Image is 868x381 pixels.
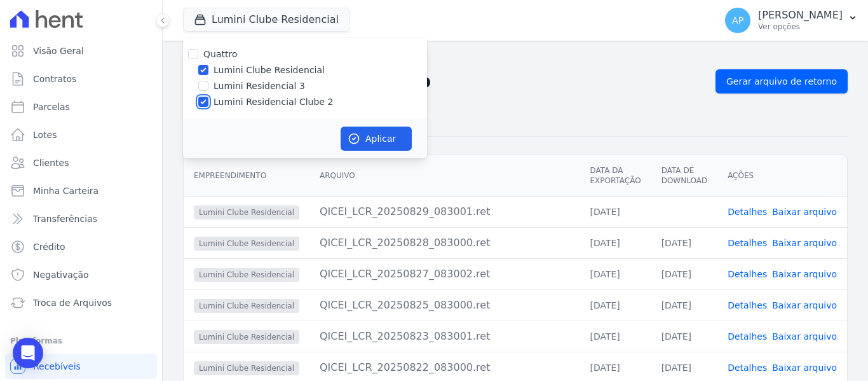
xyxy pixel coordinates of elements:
span: Transferências [33,212,97,225]
a: Transferências [5,206,157,232]
nav: Breadcrumb [183,51,848,64]
button: AP [PERSON_NAME] Ver opções [715,3,868,38]
span: Lumini Clube Residencial [194,299,299,313]
span: Lumini Clube Residencial [194,237,299,251]
td: [DATE] [651,289,717,321]
button: Lumini Clube Residencial [183,8,349,32]
span: Parcelas [33,100,70,113]
a: Lotes [5,122,157,148]
a: Crédito [5,234,157,260]
th: Data da Exportação [580,155,651,197]
a: Detalhes [728,331,767,342]
td: [DATE] [651,321,717,352]
p: Ver opções [758,22,843,32]
td: [DATE] [580,227,651,258]
a: Clientes [5,150,157,176]
div: QICEI_LCR_20250829_083001.ret [320,204,570,219]
a: Negativação [5,262,157,287]
label: Quattro [203,49,237,59]
a: Contratos [5,66,157,92]
a: Minha Carteira [5,178,157,204]
span: AP [732,16,743,25]
span: Lumini Clube Residencial [194,361,299,375]
div: QICEI_LCR_20250828_083000.ret [320,235,570,251]
span: Lumini Clube Residencial [194,330,299,344]
div: QICEI_LCR_20250822_083000.ret [320,360,570,375]
div: Open Intercom Messenger [13,338,43,368]
a: Baixar arquivo [772,300,837,310]
h2: Exportações de Retorno [183,70,705,93]
span: Contratos [33,73,76,85]
span: Visão Geral [33,45,84,57]
label: Lumini Clube Residencial [214,64,325,77]
span: Recebíveis [33,360,81,373]
a: Parcelas [5,94,157,120]
span: Troca de Arquivos [33,296,112,309]
th: Empreendimento [184,155,309,197]
p: [PERSON_NAME] [758,9,843,22]
td: [DATE] [580,196,651,227]
span: Gerar arquivo de retorno [726,75,837,88]
div: QICEI_LCR_20250827_083002.ret [320,267,570,282]
a: Baixar arquivo [772,238,837,248]
a: Baixar arquivo [772,207,837,217]
th: Data de Download [651,155,717,197]
th: Ações [717,155,847,197]
div: Plataformas [10,333,152,349]
a: Baixar arquivo [772,331,837,342]
a: Detalhes [728,269,767,279]
span: Lumini Clube Residencial [194,205,299,219]
a: Baixar arquivo [772,269,837,279]
span: Negativação [33,268,89,281]
button: Aplicar [341,127,412,151]
span: Crédito [33,240,65,253]
span: Minha Carteira [33,184,98,197]
a: Detalhes [728,207,767,217]
a: Detalhes [728,363,767,373]
a: Gerar arquivo de retorno [715,69,848,94]
div: QICEI_LCR_20250825_083000.ret [320,298,570,313]
a: Troca de Arquivos [5,290,157,315]
span: Lumini Clube Residencial [194,268,299,282]
a: Baixar arquivo [772,363,837,373]
a: Visão Geral [5,38,157,64]
a: Detalhes [728,300,767,310]
td: [DATE] [580,289,651,321]
a: Recebíveis [5,354,157,379]
td: [DATE] [580,321,651,352]
th: Arquivo [309,155,580,197]
td: [DATE] [651,258,717,289]
a: Detalhes [728,238,767,248]
label: Lumini Residencial 3 [214,80,305,93]
td: [DATE] [651,227,717,258]
span: Lotes [33,128,57,141]
span: Clientes [33,156,69,169]
td: [DATE] [580,258,651,289]
label: Lumini Residencial Clube 2 [214,95,333,109]
div: QICEI_LCR_20250823_083001.ret [320,329,570,344]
